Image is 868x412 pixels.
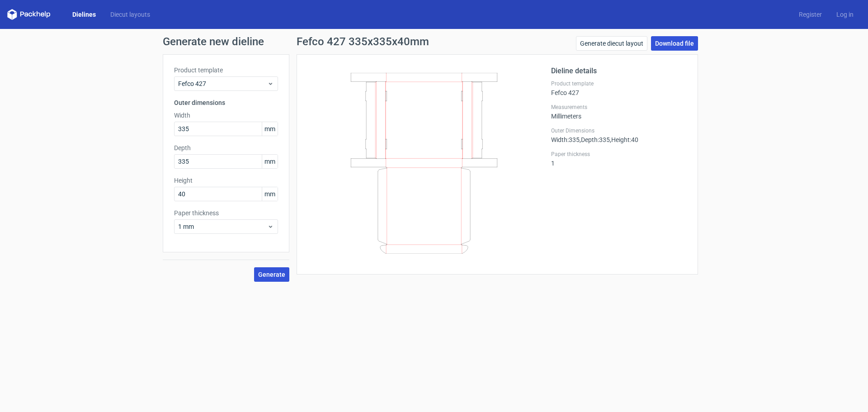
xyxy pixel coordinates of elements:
span: , Depth : 335 [580,136,610,143]
button: Generate [254,267,289,282]
label: Paper thickness [551,151,687,158]
label: Paper thickness [174,208,278,218]
span: Width : 335 [551,136,580,143]
h1: Fefco 427 335x335x40mm [297,36,429,47]
label: Width [174,111,278,120]
a: Register [792,10,829,19]
h2: Dieline details [551,66,687,76]
a: Generate diecut layout [576,36,647,51]
label: Product template [551,80,687,87]
span: , Height : 40 [610,136,638,143]
span: mm [262,187,278,201]
a: Log in [829,10,861,19]
a: Download file [651,36,698,51]
h1: Generate new dieline [163,36,705,47]
h3: Outer dimensions [174,98,278,107]
span: Generate [258,271,285,278]
span: 1 mm [178,222,267,231]
label: Measurements [551,104,687,111]
label: Height [174,176,278,185]
span: mm [262,155,278,168]
a: Dielines [65,10,103,19]
span: Fefco 427 [178,79,267,88]
label: Depth [174,143,278,152]
div: 1 [551,151,687,167]
div: Millimeters [551,104,687,120]
label: Outer Dimensions [551,127,687,134]
label: Product template [174,66,278,75]
div: Fefco 427 [551,80,687,96]
span: mm [262,122,278,136]
a: Diecut layouts [103,10,157,19]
